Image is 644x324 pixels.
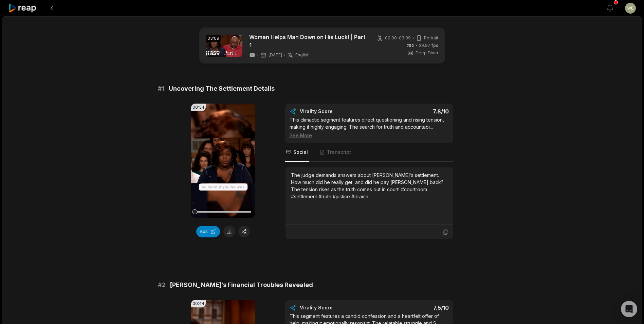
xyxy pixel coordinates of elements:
span: # 2 [158,280,166,290]
nav: Tabs [285,143,453,162]
a: Woman Helps Man Down on His Luck! | Part 1 [249,33,366,49]
div: Open Intercom Messenger [621,301,637,317]
span: # 1 [158,84,165,93]
div: Virality Score [300,304,373,311]
span: 29.97 [419,42,438,49]
span: [PERSON_NAME]’s Financial Troubles Revealed [170,280,313,290]
div: This climactic segment features direct questioning and rising tension, making it highly engaging.... [290,116,449,139]
div: See More [290,132,449,139]
span: Portrait [424,35,438,41]
button: Edit [196,226,220,237]
span: English [295,52,310,58]
span: 00:00 - 03:09 [385,35,411,41]
span: Social [293,149,308,156]
div: 7.5 /10 [376,304,449,311]
div: 7.8 /10 [376,108,449,115]
span: [DATE] [269,52,282,58]
span: fps [431,43,438,48]
video: Your browser does not support mp4 format. [191,104,255,218]
div: The judge demands answers about [PERSON_NAME]’s settlement. How much did he really get, and did h... [291,172,447,200]
span: Transcript [327,149,351,156]
span: Uncovering The Settlement Details [169,84,275,93]
span: Deep Diver [416,50,438,56]
div: Virality Score [300,108,373,115]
